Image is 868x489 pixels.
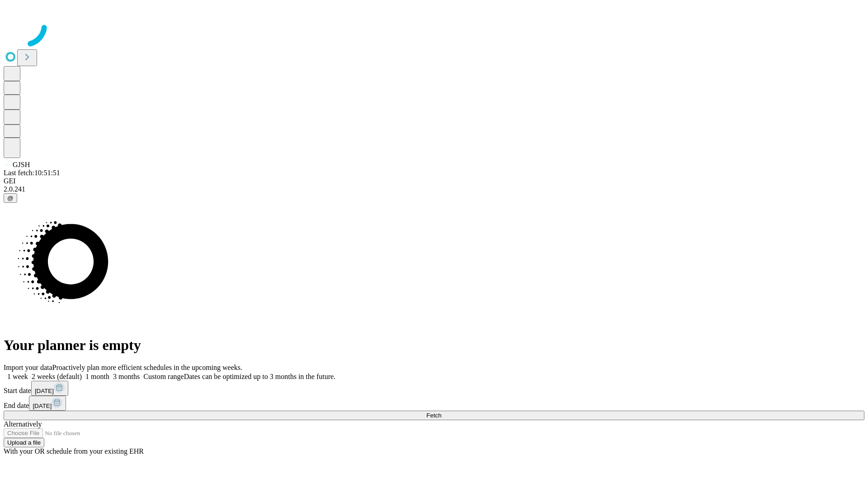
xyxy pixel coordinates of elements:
[7,195,14,201] span: @
[33,403,52,409] span: [DATE]
[52,364,242,371] span: Proactively plan more efficient schedules in the upcoming weeks.
[184,373,335,380] span: Dates can be optimized up to 3 months in the future.
[143,373,184,380] span: Custom range
[426,412,441,419] span: Fetch
[4,169,60,177] span: Last fetch: 10:51:51
[4,177,864,185] div: GEI
[31,381,68,396] button: [DATE]
[7,373,28,380] span: 1 week
[4,420,42,428] span: Alternatively
[4,193,17,203] button: @
[35,388,54,394] span: [DATE]
[4,381,864,396] div: Start date
[29,396,66,411] button: [DATE]
[32,373,82,380] span: 2 weeks (default)
[4,438,44,447] button: Upload a file
[4,337,864,354] h1: Your planner is empty
[85,373,109,380] span: 1 month
[4,364,52,371] span: Import your data
[113,373,140,380] span: 3 months
[13,161,30,168] span: GJSH
[4,396,864,411] div: End date
[4,447,144,455] span: With your OR schedule from your existing EHR
[4,185,864,193] div: 2.0.241
[4,411,864,420] button: Fetch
